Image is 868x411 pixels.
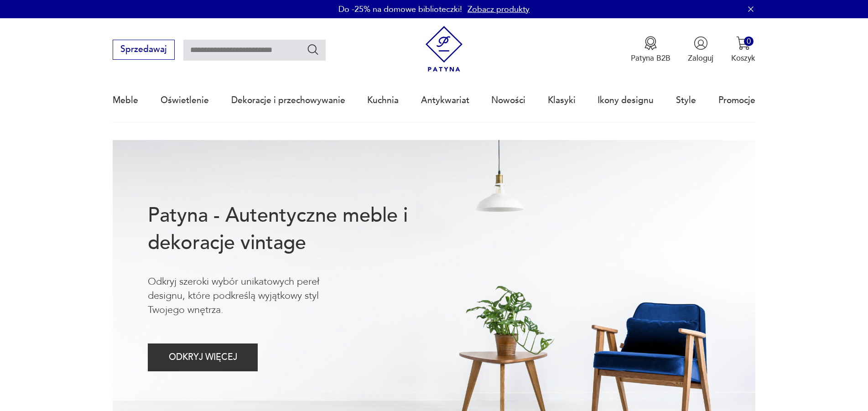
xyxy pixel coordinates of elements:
[148,354,258,362] a: ODKRYJ WIĘCEJ
[694,36,708,50] img: Ikonka użytkownika
[644,36,658,50] img: Ikona medalu
[731,36,755,63] button: 0Koszyk
[231,79,345,121] a: Dekoracje i przechowywanie
[688,53,713,63] p: Zaloguj
[491,79,525,121] a: Nowości
[148,202,443,257] h1: Patyna - Autentyczne meble i dekoracje vintage
[113,47,174,54] a: Sprzedawaj
[744,36,754,46] div: 0
[161,79,209,121] a: Oświetlenie
[148,343,258,371] button: ODKRYJ WIĘCEJ
[307,43,320,56] button: Szukaj
[731,53,755,63] p: Koszyk
[113,79,138,121] a: Meble
[421,79,469,121] a: Antykwariat
[421,26,467,72] img: Patyna - sklep z meblami i dekoracjami vintage
[338,4,462,15] p: Do -25% na domowe biblioteczki!
[367,79,399,121] a: Kuchnia
[676,79,696,121] a: Style
[148,275,356,317] p: Odkryj szeroki wybór unikatowych pereł designu, które podkreślą wyjątkowy styl Twojego wnętrza.
[113,40,174,60] button: Sprzedawaj
[631,53,670,63] p: Patyna B2B
[718,79,755,121] a: Promocje
[468,4,530,15] a: Zobacz produkty
[548,79,576,121] a: Klasyki
[631,36,670,63] a: Ikona medaluPatyna B2B
[631,36,670,63] button: Patyna B2B
[688,36,713,63] button: Zaloguj
[736,36,750,50] img: Ikona koszyka
[598,79,654,121] a: Ikony designu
